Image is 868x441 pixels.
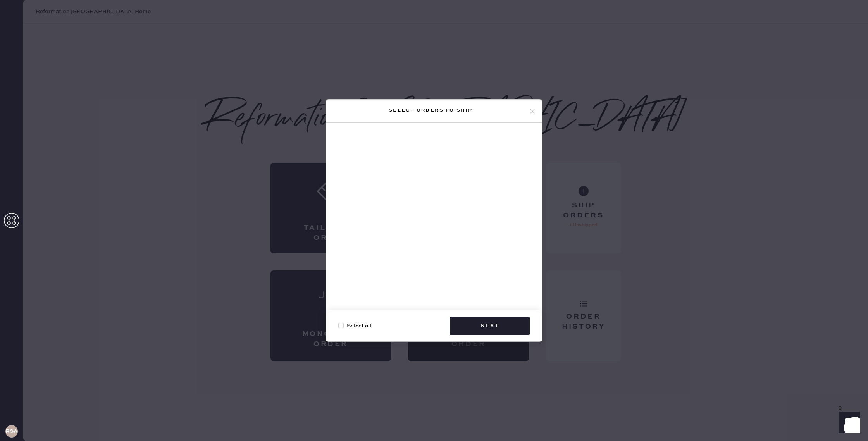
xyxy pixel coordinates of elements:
iframe: Front Chat [831,406,865,439]
h3: RSA [5,429,18,434]
span: Select all [347,322,371,330]
div: Select orders to ship [332,106,529,115]
button: Next [450,317,530,335]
